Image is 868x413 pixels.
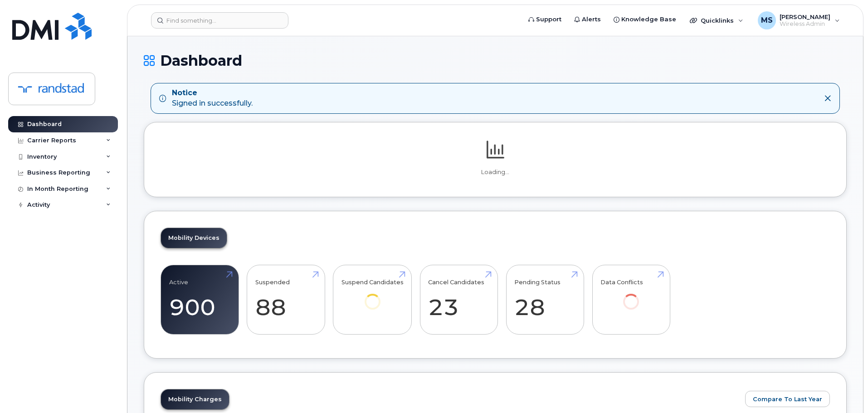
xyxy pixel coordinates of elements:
[172,88,253,98] strong: Notice
[161,228,227,248] a: Mobility Devices
[161,168,830,176] p: Loading...
[172,88,253,109] div: Signed in successfully.
[341,270,404,322] a: Suspend Candidates
[600,270,662,322] a: Data Conflicts
[514,270,575,330] a: Pending Status 28
[745,391,830,407] button: Compare To Last Year
[169,270,230,330] a: Active 900
[753,395,822,403] span: Compare To Last Year
[161,389,229,409] a: Mobility Charges
[144,53,847,68] h1: Dashboard
[255,270,317,330] a: Suspended 88
[428,270,489,330] a: Cancel Candidates 23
